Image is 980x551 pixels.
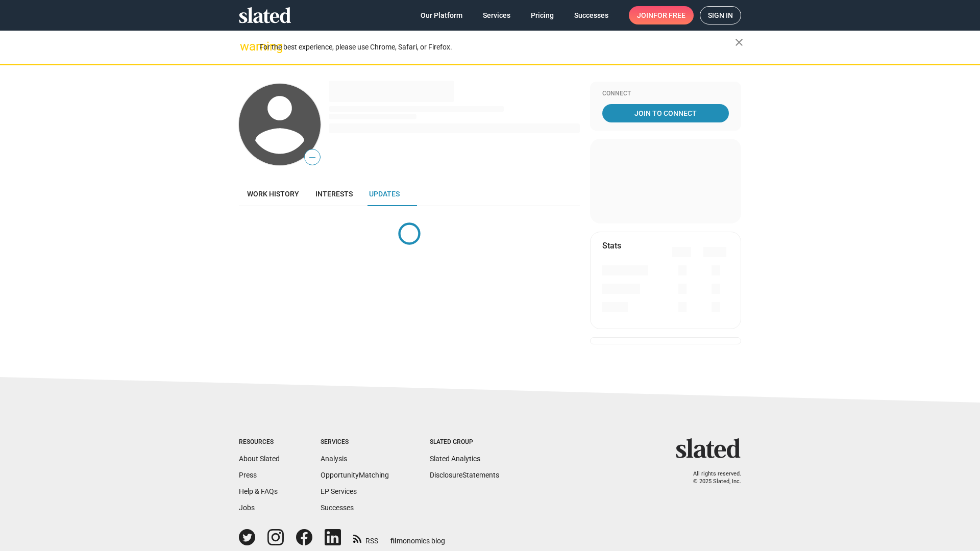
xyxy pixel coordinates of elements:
a: Successes [566,6,617,24]
span: Pricing [531,6,554,24]
span: Interests [315,190,353,198]
span: Sign in [708,7,733,24]
div: Slated Group [430,438,499,446]
span: Successes [574,6,608,24]
a: Slated Analytics [430,455,480,463]
div: Connect [602,90,729,98]
a: EP Services [321,487,357,495]
a: Pricing [523,6,562,24]
a: RSS [353,530,378,546]
p: All rights reserved. © 2025 Slated, Inc. [682,470,741,485]
a: Services [475,6,519,24]
span: Join [637,6,685,24]
a: Successes [321,504,354,512]
mat-icon: warning [240,40,252,53]
a: OpportunityMatching [321,471,389,479]
a: About Slated [239,455,280,463]
span: Updates [369,190,400,198]
a: Press [239,471,257,479]
span: — [305,151,320,164]
span: film [390,537,403,545]
span: Our Platform [421,6,462,24]
span: Join To Connect [604,104,727,122]
a: Our Platform [412,6,471,24]
a: filmonomics blog [390,528,445,546]
mat-card-title: Stats [602,240,621,251]
a: Join To Connect [602,104,729,122]
a: Interests [307,182,361,206]
span: Services [483,6,510,24]
span: for free [653,6,685,24]
div: Services [321,438,389,446]
span: Work history [247,190,299,198]
a: Help & FAQs [239,487,278,495]
a: Jobs [239,504,255,512]
div: For the best experience, please use Chrome, Safari, or Firefox. [259,40,735,54]
div: Resources [239,438,280,446]
a: Analysis [321,455,347,463]
a: Joinfor free [629,6,694,24]
a: DisclosureStatements [430,471,499,479]
mat-icon: close [733,36,745,48]
a: Work history [239,182,307,206]
a: Updates [361,182,408,206]
a: Sign in [700,6,741,24]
